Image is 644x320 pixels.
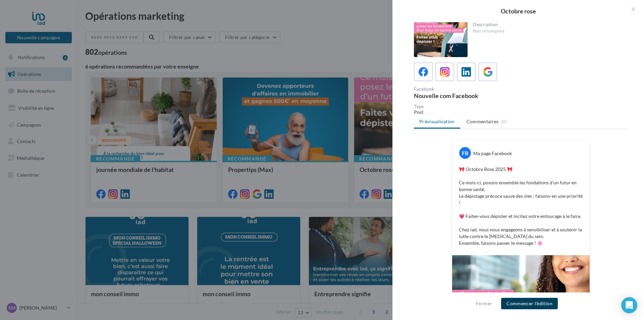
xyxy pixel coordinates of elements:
[459,147,471,159] div: FB
[403,8,633,14] div: Octobre rose
[414,104,628,109] div: Type
[414,87,518,91] div: Facebook
[414,109,628,116] div: Post
[501,298,558,309] button: Commencer l'édition
[473,22,623,27] div: Description
[473,28,623,34] div: Non renseignée
[414,93,518,99] div: Nouvelle com Facebook
[621,297,637,313] div: Open Intercom Messenger
[473,300,495,308] button: Fermer
[473,150,512,157] div: Ma page Facebook
[501,119,507,124] span: (0)
[467,118,499,125] span: Commentaires
[459,166,583,246] p: 🎀 Octobre Rose 2025 🎀 Ce mois-ci, posons ensemble les fondations d’un futur en bonne santé. Le dé...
